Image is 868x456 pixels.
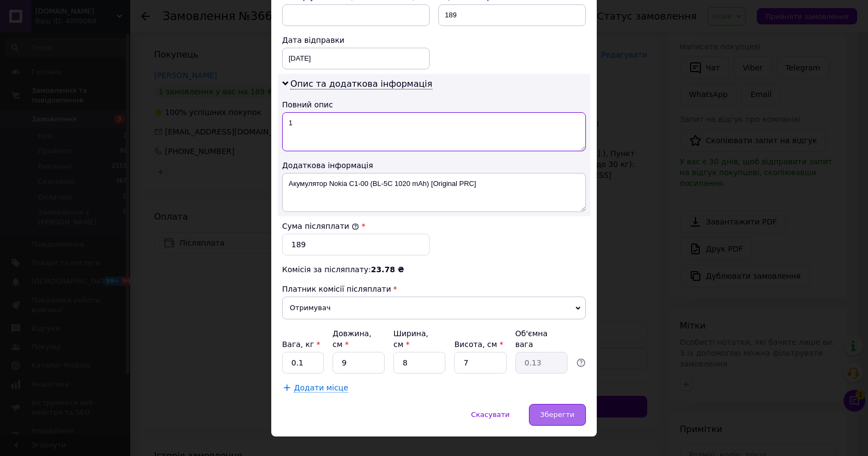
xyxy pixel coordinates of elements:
div: Дата відправки [282,35,430,46]
label: Висота, см [454,340,503,349]
label: Сума післяплати [282,222,359,230]
div: Об'ємна вага [515,328,567,350]
div: Додаткова інформація [282,160,586,171]
div: Комісія за післяплату: [282,264,586,275]
span: 23.78 ₴ [371,265,404,274]
span: Додати місце [294,383,348,393]
span: Платник комісії післяплати [282,285,391,293]
div: Повний опис [282,99,586,110]
label: Довжина, см [333,329,372,349]
textarea: Акумулятор Nokia C1-00 (BL-5C 1020 mAh) [Original PRC] [282,173,586,212]
span: Зберегти [540,410,575,419]
span: Опис та додаткова інформація [290,79,432,89]
label: Вага, кг [282,340,320,349]
label: Ширина, см [393,329,428,349]
textarea: 1 [282,112,586,151]
span: Отримувач [282,297,586,319]
span: Скасувати [471,410,509,419]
